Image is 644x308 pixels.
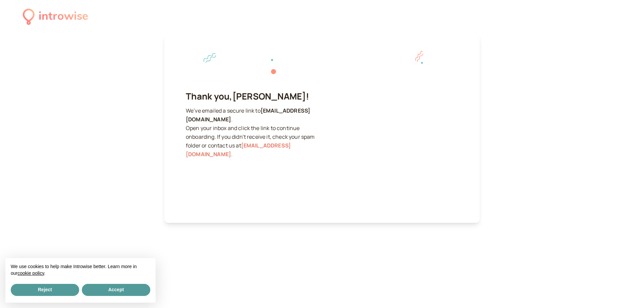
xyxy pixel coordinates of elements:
button: Accept [82,284,150,296]
button: Reject [11,284,79,296]
div: introwise [39,7,88,26]
div: Виджет чата [610,276,644,308]
p: We’ve emailed a secure link to . Open your inbox and click the link to continue onboarding. If yo... [186,107,319,159]
div: We use cookies to help make Introwise better. Learn more in our . [5,258,156,283]
b: [EMAIL_ADDRESS][DOMAIN_NAME] [186,107,310,123]
a: [EMAIL_ADDRESS][DOMAIN_NAME] [186,142,291,158]
h2: Thank you, [PERSON_NAME] ! [186,91,319,101]
iframe: Chat Widget [610,276,644,308]
a: introwise [23,7,88,26]
a: cookie policy [17,270,44,276]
